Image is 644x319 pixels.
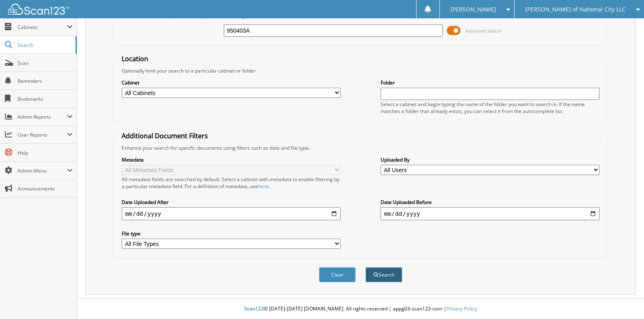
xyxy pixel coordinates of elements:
[18,167,67,174] span: Admin Menu
[381,207,599,220] input: end
[118,67,603,74] div: Optionally limit your search to a particular cabinet or folder
[77,299,644,319] div: © [DATE]-[DATE] [DOMAIN_NAME]. All rights reserved | appg03-scan123-com |
[122,79,340,86] label: Cabinet
[446,305,477,312] a: Privacy Policy
[118,54,152,63] legend: Location
[122,199,340,206] label: Date Uploaded After
[118,144,603,151] div: Enhance your search for specific documents using filters such as date and file type.
[18,113,67,120] span: Admin Reports
[365,267,402,282] button: Search
[18,60,73,66] span: Scan
[118,131,212,140] legend: Additional Document Filters
[122,156,340,163] label: Metadata
[258,183,269,190] a: here
[244,305,264,312] span: Scan123
[18,42,71,49] span: Search
[450,7,496,12] span: [PERSON_NAME]
[8,4,69,15] img: scan123-logo-white.svg
[18,131,67,138] span: User Reports
[603,280,644,319] iframe: Chat Widget
[122,230,340,237] label: File type
[18,149,73,156] span: Help
[381,156,599,163] label: Uploaded By
[18,185,73,192] span: Announcements
[18,24,67,31] span: Cabinets
[381,79,599,86] label: Folder
[525,7,626,12] span: [PERSON_NAME] of National City LLC
[381,199,599,206] label: Date Uploaded Before
[122,207,340,220] input: start
[465,28,501,34] span: Advanced Search
[381,101,599,115] div: Select a cabinet and begin typing the name of the folder you want to search in. If the name match...
[18,78,73,84] span: Reminders
[122,176,340,190] div: All metadata fields are searched by default. Select a cabinet with metadata to enable filtering b...
[319,267,356,282] button: Clear
[18,95,73,102] span: Bookmarks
